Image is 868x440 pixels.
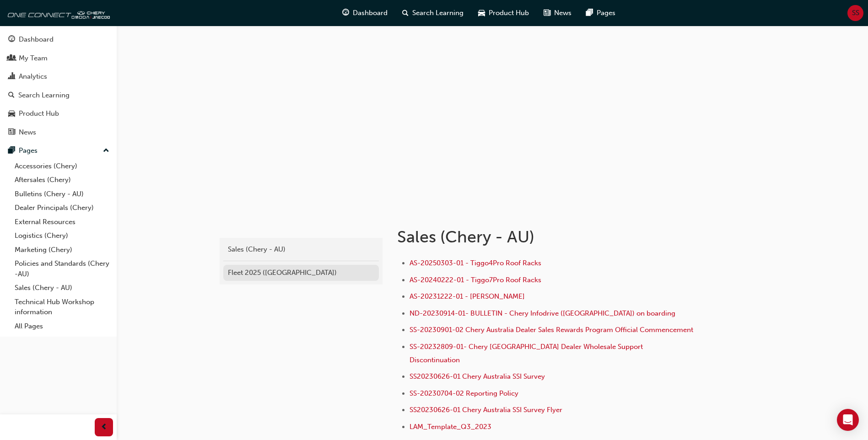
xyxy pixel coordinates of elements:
[18,90,70,101] div: Search Learning
[4,87,113,104] a: Search Learning
[410,326,693,334] a: SS-20230901-02 Chery Australia Dealer Sales Rewards Program Official Commencement
[103,145,109,157] span: up-icon
[489,8,529,18] span: Product Hub
[223,241,379,258] a: Sales (Chery - AU)
[11,159,113,173] a: Accessories (Chery)
[11,187,113,201] a: Bulletins (Chery - AU)
[8,129,15,137] span: news-icon
[11,295,113,319] a: Technical Hub Workshop information
[228,244,374,255] div: Sales (Chery - AU)
[11,319,113,333] a: All Pages
[19,108,59,119] div: Product Hub
[410,372,545,381] a: SS20230626-01 Chery Australia SSI Survey
[11,215,113,229] a: External Resources
[410,292,525,300] a: AS-20231222-01 - [PERSON_NAME]
[8,91,15,100] span: search-icon
[586,7,593,19] span: pages-icon
[19,145,38,156] div: Pages
[837,409,859,431] div: Open Intercom Messenger
[335,4,395,22] a: guage-iconDashboard
[395,4,471,22] a: search-iconSearch Learning
[11,257,113,281] a: Policies and Standards (Chery -AU)
[410,259,541,267] a: AS-20250303-01 - Tiggo4Pro Roof Racks
[402,7,409,19] span: search-icon
[536,4,579,22] a: news-iconNews
[847,5,863,21] button: SS
[410,309,675,317] a: ND-20230914-01- BULLETIN - Chery Infodrive ([GEOGRAPHIC_DATA]) on boarding
[228,268,374,278] div: Fleet 2025 ([GEOGRAPHIC_DATA])
[554,8,571,18] span: News
[471,4,536,22] a: car-iconProduct Hub
[412,8,464,18] span: Search Learning
[410,389,518,397] a: SS-20230704-02 Reporting Policy
[4,142,113,159] button: Pages
[8,73,15,81] span: chart-icon
[4,50,113,67] a: My Team
[544,7,550,19] span: news-icon
[410,276,541,284] a: AS-20240222-01 - Tiggo7Pro Roof Racks
[8,36,15,44] span: guage-icon
[8,110,15,118] span: car-icon
[4,68,113,85] a: Analytics
[353,8,388,18] span: Dashboard
[410,406,562,414] a: SS20230626-01 Chery Australia SSI Survey Flyer
[19,53,48,64] div: My Team
[8,147,15,155] span: pages-icon
[579,4,623,22] a: pages-iconPages
[410,423,491,431] a: LAM_Template_Q3_2023
[342,7,349,19] span: guage-icon
[4,124,113,141] a: News
[4,31,113,48] a: Dashboard
[101,422,108,433] span: prev-icon
[397,227,697,247] h1: Sales (Chery - AU)
[19,127,36,138] div: News
[11,229,113,243] a: Logistics (Chery)
[19,34,54,45] div: Dashboard
[478,7,485,19] span: car-icon
[852,8,859,18] span: SS
[410,343,645,364] a: SS-20232809-01- Chery [GEOGRAPHIC_DATA] Dealer Wholesale Support Discontinuation
[11,281,113,295] a: Sales (Chery - AU)
[4,29,113,142] button: DashboardMy TeamAnalyticsSearch LearningProduct HubNews
[19,71,47,82] div: Analytics
[4,105,113,122] a: Product Hub
[11,173,113,187] a: Aftersales (Chery)
[5,4,110,22] img: oneconnect
[8,54,15,63] span: people-icon
[11,243,113,257] a: Marketing (Chery)
[223,265,379,281] a: Fleet 2025 ([GEOGRAPHIC_DATA])
[11,201,113,215] a: Dealer Principals (Chery)
[597,8,615,18] span: Pages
